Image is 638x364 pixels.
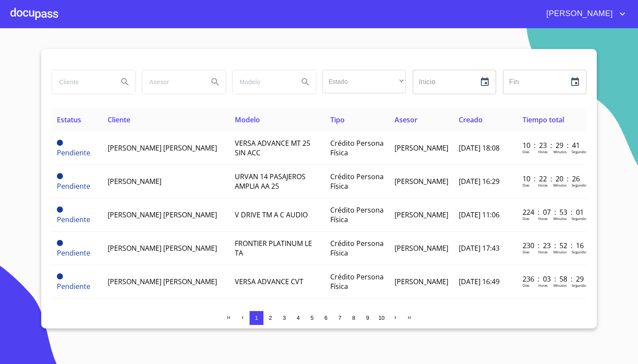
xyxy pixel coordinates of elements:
p: 10 : 23 : 29 : 41 [523,141,581,150]
p: Horas [538,216,548,221]
span: Pendiente [57,173,63,179]
span: 9 [366,315,369,321]
span: [PERSON_NAME] [395,143,448,153]
span: [DATE] 16:49 [459,277,500,286]
span: 4 [296,315,299,321]
span: Crédito Persona Física [330,239,384,258]
span: [PERSON_NAME] [PERSON_NAME] [108,277,217,286]
button: Search [205,72,226,92]
p: Segundos [572,149,588,154]
span: Crédito Persona Física [330,205,384,224]
span: [PERSON_NAME] [PERSON_NAME] [108,210,217,220]
span: Pendiente [57,282,90,291]
span: [PERSON_NAME] [395,177,448,186]
p: 10 : 22 : 20 : 26 [523,174,581,184]
button: Search [115,72,135,92]
span: [PERSON_NAME] [395,243,448,253]
span: [PERSON_NAME] [540,7,617,21]
span: [PERSON_NAME] [395,210,448,220]
span: Pendiente [57,148,90,157]
span: Pendiente [57,248,90,258]
button: Search [295,72,316,92]
p: Horas [538,283,548,288]
input: search [52,70,111,94]
span: Crédito Persona Física [330,138,384,157]
button: account of current user [540,7,628,21]
span: [DATE] 16:29 [459,177,500,186]
span: 7 [338,315,341,321]
span: [PERSON_NAME] [PERSON_NAME] [108,143,217,153]
p: Dias [523,249,529,254]
p: Minutos [553,183,567,187]
input: search [233,70,292,94]
p: Segundos [572,216,588,221]
span: 10 [378,315,385,321]
span: Crédito Persona Física [330,272,384,291]
span: Pendiente [57,215,90,224]
p: Dias [523,183,529,187]
span: FRONTIER PLATINUM LE TA [235,239,312,258]
span: Pendiente [57,273,63,279]
p: Segundos [572,183,588,187]
span: 3 [283,315,286,321]
span: Pendiente [57,140,63,146]
span: Modelo [235,115,260,125]
input: search [142,70,201,94]
p: Segundos [572,249,588,254]
span: Pendiente [57,207,63,213]
p: Dias [523,149,529,154]
p: Minutos [553,149,567,154]
p: Horas [538,249,548,254]
span: Pendiente [57,240,63,246]
p: Horas [538,149,548,154]
span: [DATE] 11:06 [459,210,500,220]
p: Minutos [553,283,567,288]
span: Crédito Persona Física [330,172,384,191]
p: Dias [523,283,529,288]
span: URVAN 14 PASAJEROS AMPLIA AA 25 [235,172,306,191]
span: 6 [324,315,327,321]
span: [PERSON_NAME] [108,177,161,186]
span: Asesor [395,115,418,125]
p: 224 : 07 : 53 : 01 [523,207,581,217]
span: [PERSON_NAME] [395,277,448,286]
span: Tiempo total [523,115,564,125]
span: [PERSON_NAME] [PERSON_NAME] [108,243,217,253]
p: 230 : 23 : 52 : 16 [523,241,581,250]
p: Dias [523,216,529,221]
p: Minutos [553,249,567,254]
p: Horas [538,183,548,187]
span: VERSA ADVANCE MT 25 SIN ACC [235,138,310,157]
p: Minutos [553,216,567,221]
span: 1 [255,315,258,321]
span: 8 [352,315,355,321]
span: [DATE] 18:08 [459,143,500,153]
span: 5 [310,315,313,321]
span: Creado [459,115,483,125]
span: Tipo [330,115,345,125]
span: Pendiente [57,181,90,191]
span: Cliente [108,115,130,125]
span: [DATE] 17:43 [459,243,500,253]
span: 2 [269,315,272,321]
p: Segundos [572,283,588,288]
span: VERSA ADVANCE CVT [235,277,303,286]
span: V DRIVE TM A C AUDIO [235,210,308,220]
p: 236 : 03 : 58 : 29 [523,274,581,284]
span: Estatus [57,115,81,125]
